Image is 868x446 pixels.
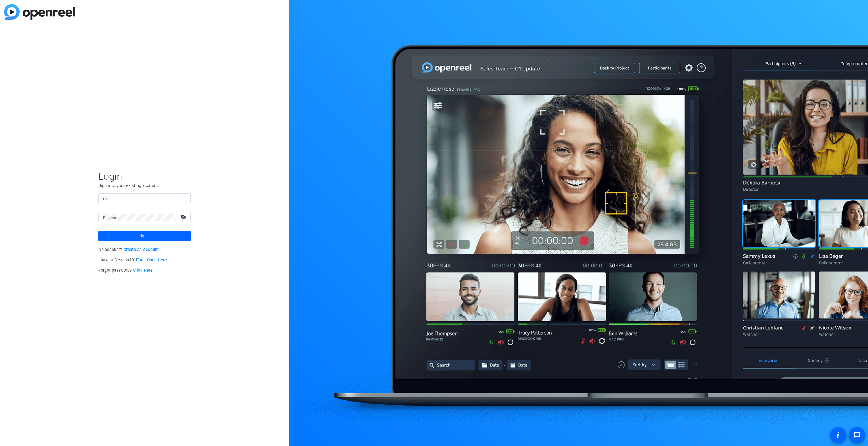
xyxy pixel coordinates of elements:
input: Enter Email Address [103,195,186,202]
span: Forgot password? [98,268,153,273]
span: No account? [98,247,159,252]
mat-label: Email [103,197,113,201]
p: Sign into your existing account. [98,182,191,189]
a: Enter Code Here [136,258,167,263]
span: Login [98,170,191,182]
button: Sign in [98,231,191,241]
img: blue-gradient.svg [4,4,75,20]
a: Click Here [133,268,153,273]
mat-icon: visibility_off [177,213,191,221]
a: Create an Account [124,247,159,252]
span: I have a Session ID. [98,258,167,263]
mat-icon: message [854,432,860,438]
span: Sign in [139,229,151,243]
mat-label: Password [103,216,119,220]
mat-icon: accessibility [835,432,842,438]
